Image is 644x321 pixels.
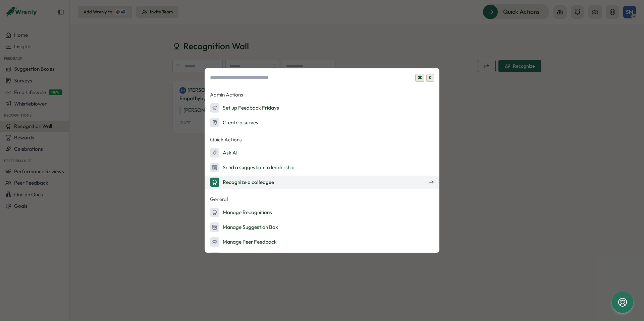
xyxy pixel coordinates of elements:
[210,237,277,247] div: Manage Peer Feedback
[205,176,439,189] button: Recognize a colleague
[205,250,439,263] button: Manage Team Goals
[210,103,279,113] div: Set up Feedback Fridays
[210,163,294,172] div: Send a suggestion to leadership
[205,146,439,159] button: Ask AI
[205,101,439,115] button: Set up Feedback Fridays
[205,235,439,249] button: Manage Peer Feedback
[210,118,259,127] div: Create a survey
[205,135,439,145] p: Quick Actions
[205,116,439,129] button: Create a survey
[415,74,424,82] span: ⌘
[205,220,439,234] button: Manage Suggestion Box
[210,148,237,157] div: Ask AI
[210,252,270,261] div: Manage Team Goals
[210,222,278,232] div: Manage Suggestion Box
[210,208,272,217] div: Manage Recognitions
[210,178,274,187] div: Recognize a colleague
[426,74,434,82] span: K
[205,90,439,100] p: Admin Actions
[205,194,439,204] p: General
[205,206,439,219] button: Manage Recognitions
[205,161,439,174] button: Send a suggestion to leadership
